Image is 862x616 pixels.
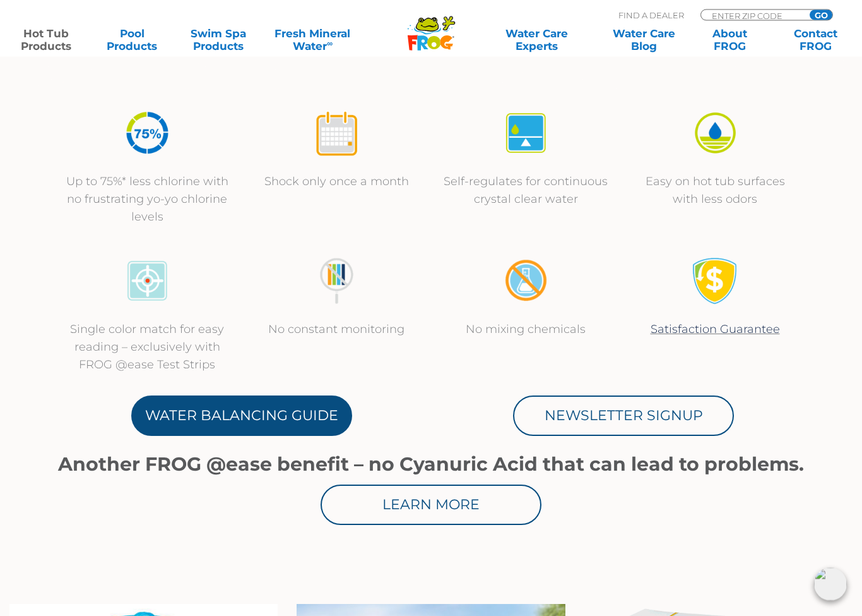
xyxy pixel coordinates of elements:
input: GO [810,10,832,20]
img: icon-atease-shock-once [313,110,360,157]
img: icon-atease-75percent-less [124,110,171,157]
a: Fresh MineralWater∞ [271,27,355,52]
a: Water Balancing Guide [131,396,352,437]
p: No mixing chemicals [444,321,608,339]
h1: Another FROG @ease benefit – no Cyanuric Acid that can lead to problems. [52,454,810,476]
img: icon-atease-easy-on [692,110,739,157]
a: Swim SpaProducts [185,27,252,52]
a: Newsletter Signup [513,396,734,437]
a: ContactFROG [782,27,849,52]
p: Single color match for easy reading – exclusively with FROG @ease Test Strips [65,321,229,374]
p: Self-regulates for continuous crystal clear water [444,173,608,208]
a: PoolProducts [98,27,165,52]
a: Water CareBlog [610,27,677,52]
a: Hot TubProducts [13,27,80,52]
p: No constant monitoring [254,321,418,339]
img: no-mixing1 [502,258,550,305]
sup: ∞ [327,39,333,48]
img: openIcon [814,568,847,601]
a: Satisfaction Guarantee [651,323,780,337]
img: icon-atease-self-regulates [502,110,550,157]
img: icon-atease-color-match [124,258,171,305]
a: Learn More [321,485,541,526]
img: no-constant-monitoring1 [313,258,360,305]
p: Easy on hot tub surfaces with less odors [633,173,797,208]
a: Water CareExperts [482,27,591,52]
p: Find A Dealer [618,9,684,21]
p: Shock only once a month [254,173,418,191]
a: AboutFROG [697,27,764,52]
p: Up to 75%* less chlorine with no frustrating yo-yo chlorine levels [65,173,229,226]
img: Satisfaction Guarantee Icon [692,258,739,305]
input: Zip Code Form [711,10,796,21]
